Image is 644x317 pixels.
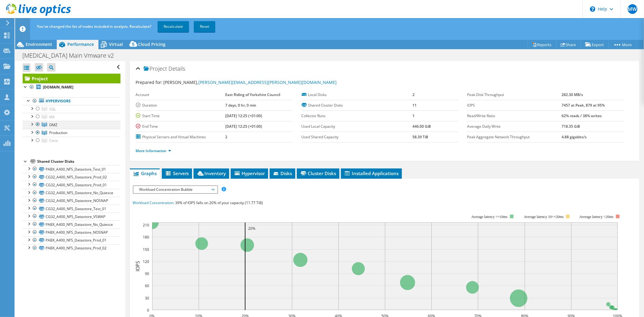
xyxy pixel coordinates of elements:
[133,200,175,205] span: Workload Concentration:
[23,181,120,189] a: CG32_A400_NFS_Datastore_Prod_01
[562,92,583,97] b: 282.30 MB/s
[49,130,67,135] span: Production
[133,170,157,176] span: Graphs
[136,186,214,193] span: Workload Concentration Bubble
[175,200,263,205] span: 39% of IOPS falls on 20% of your capacity (11.77 TiB)
[145,283,149,288] text: 60
[562,134,587,139] b: 4.88 gigabits/s
[225,124,262,129] b: [DATE] 12:25 (+01:00)
[136,134,226,140] label: Physical Servers and Virtual Machines
[169,65,185,72] span: Details
[23,205,120,213] a: CG32_A400_NFS_Datastore_Test_01
[43,85,73,90] b: [DOMAIN_NAME]
[23,197,120,205] a: CG32_A400_NFS_Datastore_NOSNAP
[164,79,337,85] span: [PERSON_NAME],
[49,138,58,143] span: Citrix
[412,103,417,108] b: 11
[23,97,120,105] a: Hypervisors
[136,102,226,108] label: Duration
[23,165,120,173] a: PABX_A400_NFS_Datastore_Test_01
[23,83,120,91] a: [DOMAIN_NAME]
[158,21,189,32] a: Recalculate
[197,170,226,176] span: Inventory
[143,247,149,252] text: 150
[412,134,428,139] b: 58.39 TiB
[556,40,581,49] a: Share
[412,124,431,129] b: 446.00 GiB
[26,41,52,47] span: Environment
[562,113,602,118] b: 62% reads / 38% writes
[143,235,149,240] text: 180
[23,213,120,220] a: CG32_A400_NFS_Datastore_VSWAP
[23,236,120,244] a: PABX_A400_NFS_Datastore_Prod_01
[23,220,120,228] a: PABX_A400_NFS_Datastore_No_Quiesce
[23,189,120,197] a: CG32_A400_NFS_Datastore_No_Quiesce
[302,123,413,130] label: Used Local Capacity
[23,229,120,236] a: PABX_A400_NFS_Datastore_NOSNAP
[136,113,226,119] label: Start Time
[225,113,262,118] b: [DATE] 12:25 (+01:00)
[136,79,163,85] label: Prepared for:
[225,134,227,139] b: 2
[344,170,399,176] span: Installed Applications
[467,134,562,140] label: Peak Aggregate Network Throughput
[23,74,120,83] a: Project
[302,134,413,140] label: Used Shared Capacity
[37,158,120,165] div: Shared Cluster Disks
[524,215,564,219] tspan: Average latency 10<=20ms
[194,21,215,32] a: Reset
[412,92,415,97] b: 2
[134,261,141,271] text: IOPS
[136,123,226,130] label: End Time
[145,296,149,301] text: 30
[49,122,57,127] span: DMZ
[248,226,255,231] text: 20%
[225,103,256,108] b: 7 days, 0 hr, 0 min
[23,113,120,121] a: MX
[467,102,562,108] label: IOPS
[136,92,226,98] label: Account
[302,102,413,108] label: Shared Cluster Disks
[49,107,56,112] span: SQL
[23,105,120,113] a: SQL
[471,215,508,219] tspan: Average latency <=10ms
[225,92,280,97] b: East Riding of Yorkshire Council
[412,113,415,118] b: 1
[23,244,120,252] a: PABX_A400_NFS_Datastore_Prod_02
[590,6,595,12] svg: \n
[608,40,636,49] a: More
[628,4,637,14] span: MW
[23,173,120,181] a: CG32_A400_NFS_Datastore_Prod_02
[144,66,167,72] span: Project
[67,41,94,47] span: Performance
[109,41,123,47] span: Virtual
[579,215,613,219] text: Average latency >20ms
[165,170,189,176] span: Servers
[145,271,149,276] text: 90
[562,103,605,108] b: 7457 at Peak, 879 at 95%
[302,92,413,98] label: Local Disks
[467,113,562,119] label: Read/Write Ratio
[136,148,171,153] a: More Information
[527,40,556,49] a: Reports
[562,124,580,129] b: 718.35 GiB
[273,170,292,176] span: Disks
[143,259,149,264] text: 120
[20,52,123,59] h1: [MEDICAL_DATA] Main Vmware v2
[138,41,165,47] span: Cloud Pricing
[37,24,151,29] span: You've changed the list of nodes included in analysis. Recalculate?
[143,223,149,228] text: 210
[467,92,562,98] label: Peak Disk Throughput
[23,121,120,129] a: DMZ
[49,114,55,120] span: MX
[581,40,609,49] a: Export
[147,308,149,313] text: 0
[23,129,120,137] a: Production
[199,79,337,85] a: [PERSON_NAME][EMAIL_ADDRESS][PERSON_NAME][DOMAIN_NAME]
[300,170,336,176] span: Cluster Disks
[23,137,120,145] a: Citrix
[302,113,413,119] label: Collector Runs
[234,170,265,176] span: Hypervisor
[467,123,562,130] label: Average Daily Write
